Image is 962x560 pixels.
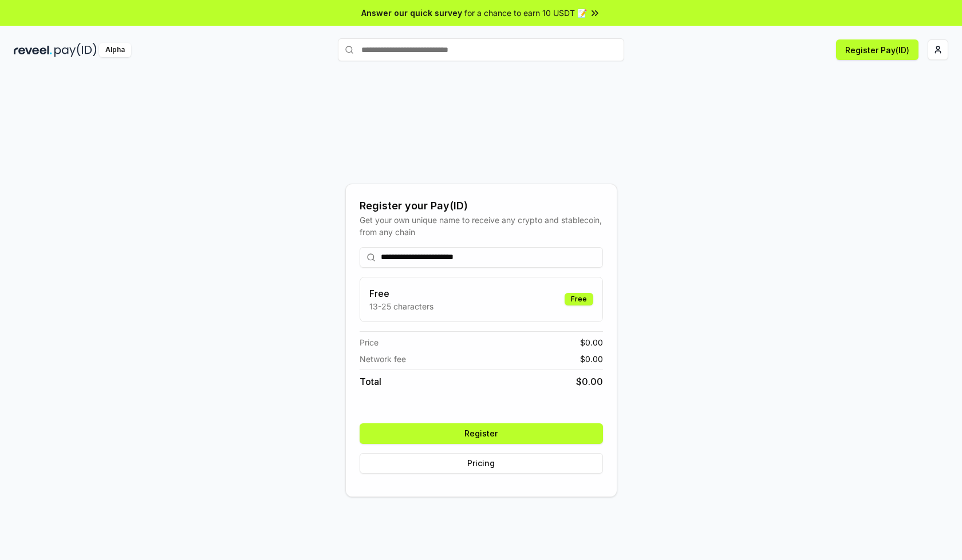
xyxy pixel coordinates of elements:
span: $ 0.00 [580,336,603,348]
span: Network fee [360,353,406,365]
div: Alpha [99,43,131,57]
span: for a chance to earn 10 USDT 📝 [464,7,587,19]
button: Register Pay(ID) [836,39,918,60]
span: $ 0.00 [580,353,603,365]
span: Total [360,375,381,388]
button: Register [360,423,603,444]
span: Answer our quick survey [361,7,462,19]
span: $ 0.00 [576,375,603,388]
span: Price [360,336,379,348]
img: reveel_dark [14,43,52,57]
div: Get your own unique name to receive any crypto and stablecoin, from any chain [360,214,603,238]
div: Free [565,293,593,305]
div: Register your Pay(ID) [360,198,603,214]
h3: Free [369,287,433,300]
button: Pricing [360,453,603,474]
img: pay_id [54,43,97,57]
p: 13-25 characters [369,300,433,312]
